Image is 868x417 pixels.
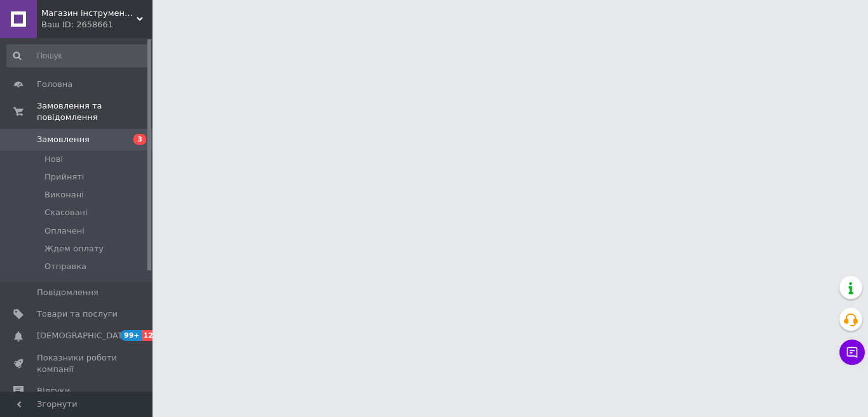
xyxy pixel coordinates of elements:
[37,308,118,320] span: Товари та послуги
[44,154,63,165] span: Нові
[121,330,142,341] span: 99+
[6,44,150,67] input: Пошук
[44,189,84,201] span: Виконані
[37,100,153,123] span: Замовлення та повідомлення
[133,134,146,145] span: 3
[44,261,86,272] span: Отправка
[44,171,84,183] span: Прийняті
[37,352,118,375] span: Показники роботи компанії
[41,8,137,19] span: Магазин інструменту MATRIX
[37,330,131,341] span: [DEMOGRAPHIC_DATA]
[44,207,88,218] span: Скасовані
[44,225,85,237] span: Оплачені
[839,340,865,365] button: Чат з покупцем
[44,243,104,255] span: Ждем оплату
[142,330,156,341] span: 12
[37,134,90,145] span: Замовлення
[37,79,72,90] span: Головна
[41,19,153,30] div: Ваш ID: 2658661
[37,385,70,397] span: Відгуки
[37,287,98,298] span: Повідомлення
